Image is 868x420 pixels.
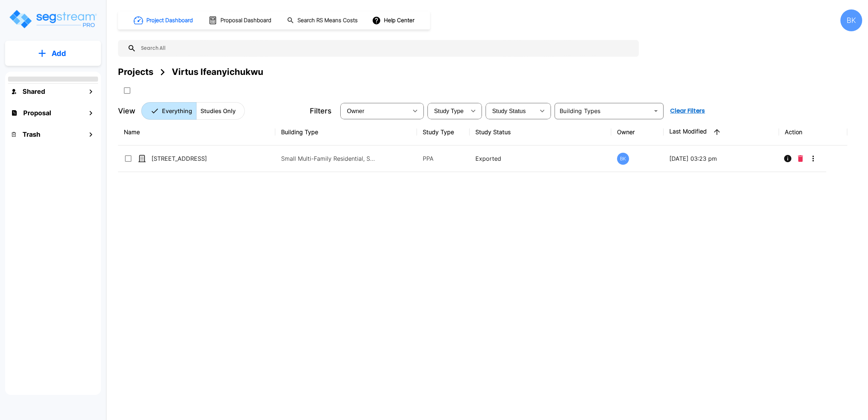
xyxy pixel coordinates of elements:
[141,102,245,120] div: Platform
[23,87,45,96] h1: Shared
[780,151,795,166] button: Info
[5,43,101,64] button: Add
[370,13,417,27] button: Help Center
[347,108,364,114] span: Owner
[206,13,275,28] button: Proposal Dashboard
[196,102,245,120] button: Studies Only
[151,154,224,163] p: [STREET_ADDRESS]
[434,108,463,114] span: Study Type
[281,154,379,163] p: Small Multi-Family Residential, Small Multi-Family Residential Site
[200,107,236,115] p: Studies Only
[492,108,526,114] span: Study Status
[8,9,97,29] img: Logo
[297,16,358,25] h1: Search RS Means Costs
[136,40,635,57] input: Search All
[172,65,263,79] div: Virtus Ifeanyichukwu
[664,119,779,145] th: Last Modified
[557,106,649,116] input: Building Types
[275,119,417,145] th: Building Type
[475,154,605,163] p: Exported
[651,106,661,116] button: Open
[795,151,806,166] button: Delete
[423,154,463,163] p: PPA
[667,104,708,118] button: Clear Filters
[779,119,847,145] th: Action
[52,48,66,59] p: Add
[429,101,466,121] div: Select
[806,151,820,166] button: More-Options
[669,154,773,163] p: [DATE] 03:23 pm
[342,101,408,121] div: Select
[23,108,51,118] h1: Proposal
[470,119,611,145] th: Study Status
[617,153,629,165] div: BK
[141,102,196,120] button: Everything
[118,105,135,116] p: View
[284,13,362,28] button: Search RS Means Costs
[162,107,192,115] p: Everything
[487,101,535,121] div: Select
[131,12,197,28] button: Project Dashboard
[220,16,271,25] h1: Proposal Dashboard
[611,119,664,145] th: Owner
[120,83,134,98] button: SelectAll
[417,119,469,145] th: Study Type
[23,129,40,139] h1: Trash
[118,65,153,79] div: Projects
[118,119,275,145] th: Name
[146,16,193,25] h1: Project Dashboard
[310,105,332,116] p: Filters
[840,9,862,31] div: BK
